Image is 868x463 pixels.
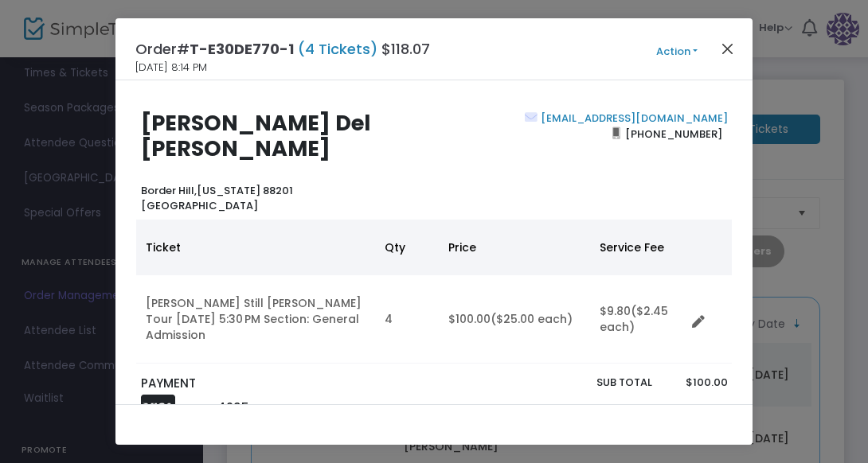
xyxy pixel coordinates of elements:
th: Qty [375,220,439,275]
span: ($2.45 each) [600,303,668,335]
th: Ticket [136,220,375,275]
a: [EMAIL_ADDRESS][DOMAIN_NAME] [538,111,728,126]
p: PAYMENT [141,375,427,393]
span: -4295 [211,399,249,416]
span: Border Hill, [141,183,197,198]
p: $100.00 [667,375,727,391]
span: (4 Tickets) [294,39,381,59]
span: [DATE] 8:14 PM [135,60,207,76]
span: T-E30DE770-1 [190,39,294,59]
td: $9.80 [590,275,686,364]
div: Data table [136,220,732,364]
p: Service Fee Total [517,401,652,417]
span: [PHONE_NUMBER] [620,121,728,146]
b: [US_STATE] 88201 [GEOGRAPHIC_DATA] [141,183,293,214]
b: [PERSON_NAME] Del [PERSON_NAME] [141,108,370,163]
td: 4 [375,275,439,364]
td: [PERSON_NAME] Still [PERSON_NAME] Tour [DATE] 5:30 PM Section: General Admission [136,275,375,364]
td: $100.00 [439,275,590,364]
p: $9.80 [667,401,727,417]
p: Sub total [517,375,652,391]
th: Price [439,220,590,275]
span: XXXX [186,402,211,415]
button: Action [629,43,725,60]
span: ($25.00 each) [491,311,573,327]
h4: Order# $118.07 [135,38,430,60]
th: Service Fee [590,220,686,275]
button: Close [717,38,738,59]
